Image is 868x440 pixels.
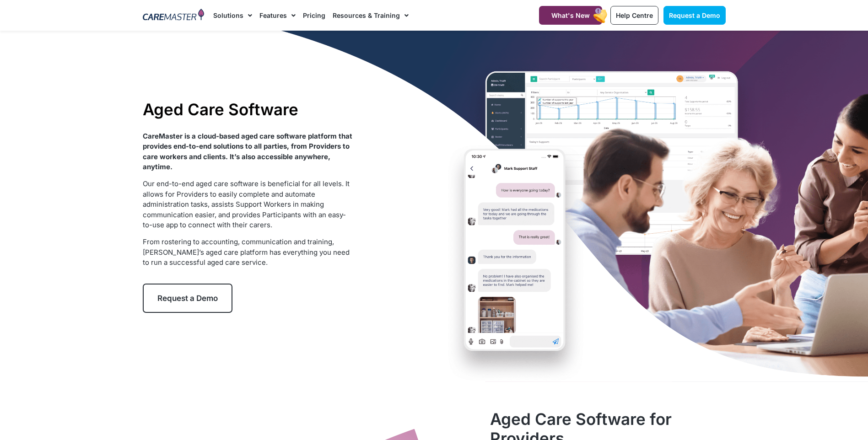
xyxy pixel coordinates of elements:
a: Help Centre [610,6,658,25]
a: What's New [539,6,602,25]
span: From rostering to accounting, communication and training, [PERSON_NAME]’s aged care platform has ... [143,237,350,267]
span: Request a Demo [669,11,720,19]
img: CareMaster Logo [143,9,205,22]
span: What's New [551,11,590,19]
span: Help Centre [616,11,653,19]
a: Request a Demo [663,6,726,25]
span: Request a Demo [157,294,218,303]
a: Request a Demo [143,284,232,313]
strong: CareMaster is a cloud-based aged care software platform that provides end-to-end solutions to all... [143,132,352,172]
span: Our end-to-end aged care software is beneficial for all levels. It allows for Providers to easily... [143,179,350,229]
h1: Aged Care Software [143,100,353,119]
